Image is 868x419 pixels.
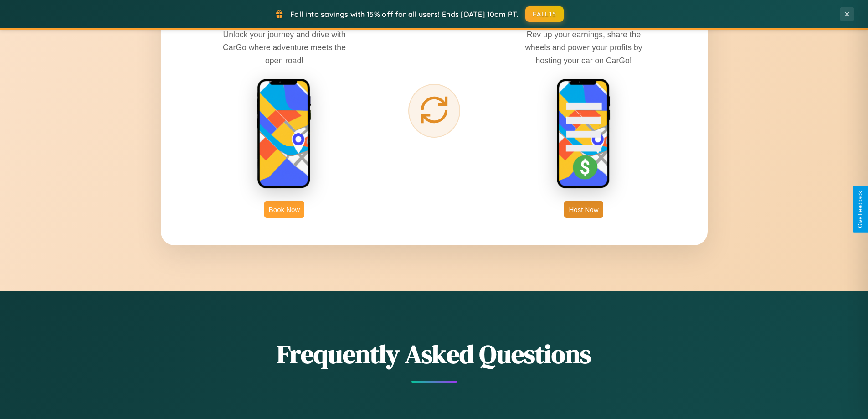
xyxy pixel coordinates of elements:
div: Give Feedback [857,191,863,228]
button: Host Now [564,201,603,218]
button: Book Now [264,201,304,218]
p: Rev up your earnings, share the wheels and power your profits by hosting your car on CarGo! [515,28,652,67]
img: rent phone [257,78,312,190]
p: Unlock your journey and drive with CarGo where adventure meets the open road! [216,28,353,67]
h2: Frequently Asked Questions [161,336,708,372]
img: host phone [556,78,611,190]
button: FALL15 [525,6,564,22]
span: Fall into savings with 15% off for all users! Ends [DATE] 10am PT. [290,10,519,19]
